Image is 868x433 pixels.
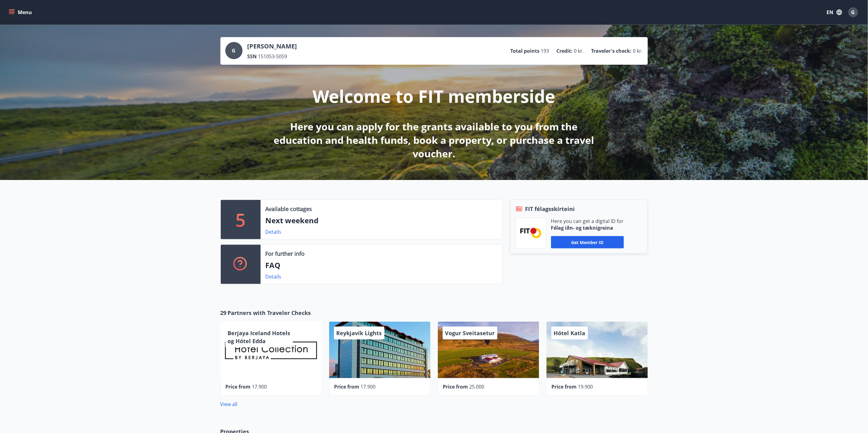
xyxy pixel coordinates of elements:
[266,260,498,270] p: FAQ
[591,48,632,54] p: Traveler's check :
[520,228,541,238] img: FPQVkF9lTnNbbaRSFyT17YYeljoOGk5m51IhT0bO.png
[551,236,624,248] button: Get member ID
[220,401,238,408] a: View all
[633,48,643,54] span: 0 kr.
[511,48,540,54] p: Total points
[469,383,485,390] span: 25.000
[7,7,34,18] button: menu
[846,5,861,20] button: G
[525,205,575,213] span: FIT félagsskírteini
[541,48,549,54] span: 193
[266,250,305,258] p: For further info
[266,215,498,226] p: Next weekend
[851,9,855,16] span: G
[258,53,287,60] span: 151053-5059
[247,42,297,51] p: [PERSON_NAME]
[266,205,312,213] p: Available cottages
[334,383,360,390] span: Price from
[824,7,845,18] button: EN
[228,329,290,345] span: Berjaya Iceland Hotels og Hótel Edda
[554,329,586,337] span: Hótel Katla
[226,383,251,390] span: Price from
[443,383,468,390] span: Price from
[232,47,236,54] span: G
[252,383,267,390] span: 17.900
[272,120,596,160] p: Here you can apply for the grants available to you from the education and health funds, book a pr...
[445,329,495,337] span: Vogur Sveitasetur
[236,208,246,231] p: 5
[337,329,382,337] span: Reykjavík Lights
[361,383,376,390] span: 17.900
[266,228,282,235] a: Details
[228,309,311,317] span: Partners with Traveler Checks
[574,48,584,54] span: 0 kr.
[551,218,624,224] p: Here you can get a digital ID for
[220,309,227,317] span: 29
[247,53,257,60] p: SSN
[266,273,282,280] a: Details
[313,84,555,108] p: Welcome to FIT memberside
[578,383,593,390] span: 19.900
[557,48,573,54] p: Credit :
[551,224,624,231] p: Félag iðn- og tæknigreina
[552,383,577,390] span: Price from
